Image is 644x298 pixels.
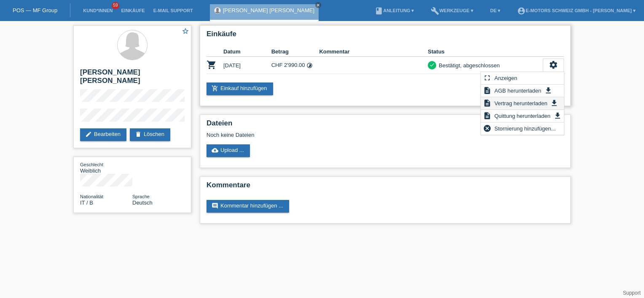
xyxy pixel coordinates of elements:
span: Italien / B / 01.01.2017 [80,200,93,206]
a: close [315,2,321,8]
a: commentKommentar hinzufügen ... [207,200,289,213]
span: Geschlecht [80,162,103,167]
th: Betrag [271,47,319,57]
span: Vertrag herunterladen [493,98,549,108]
a: cloud_uploadUpload ... [207,144,250,157]
a: account_circleE-Motors Schweiz GmbH - [PERSON_NAME] ▾ [513,8,640,13]
a: Kund*innen [79,8,117,13]
th: Status [428,47,543,57]
i: cloud_upload [212,147,218,154]
span: Nationalität [80,194,103,199]
i: get_app [544,86,553,95]
i: description [483,99,491,107]
span: Anzeigen [493,73,518,83]
div: Bestätigt, abgeschlossen [436,61,500,70]
i: get_app [550,99,558,107]
i: star_border [182,27,189,35]
a: [PERSON_NAME] [PERSON_NAME] [223,7,314,13]
span: AGB herunterladen [493,85,542,96]
a: deleteLöschen [130,128,170,141]
i: POSP00019769 [207,60,217,70]
span: Deutsch [132,200,153,206]
td: CHF 2'990.00 [271,57,319,74]
a: editBearbeiten [80,128,126,141]
td: [DATE] [223,57,271,74]
i: check [429,62,435,68]
th: Kommentar [319,47,428,57]
i: book [375,7,383,15]
div: Weiblich [80,161,132,174]
i: description [483,86,491,95]
i: settings [549,60,558,69]
h2: [PERSON_NAME] [PERSON_NAME] [80,68,185,89]
i: edit [85,131,92,138]
i: delete [135,131,142,138]
span: 59 [112,2,119,9]
span: Sprache [132,194,150,199]
a: star_border [182,27,189,36]
th: Datum [223,47,271,57]
a: Einkäufe [117,8,149,13]
h2: Einkäufe [207,30,564,43]
i: Fixe Raten (24 Raten) [306,62,313,69]
a: Support [623,290,641,296]
i: build [431,7,439,15]
i: close [316,3,320,7]
a: add_shopping_cartEinkauf hinzufügen [207,82,273,95]
a: POS — MF Group [13,7,57,13]
a: E-Mail Support [149,8,197,13]
a: bookAnleitung ▾ [370,8,418,13]
i: fullscreen [483,74,491,82]
i: add_shopping_cart [212,85,218,92]
h2: Kommentare [207,181,564,194]
a: DE ▾ [486,8,504,13]
i: account_circle [517,7,526,15]
h2: Dateien [207,119,564,132]
a: buildWerkzeuge ▾ [427,8,478,13]
div: Noch keine Dateien [207,132,464,138]
i: comment [212,202,218,209]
